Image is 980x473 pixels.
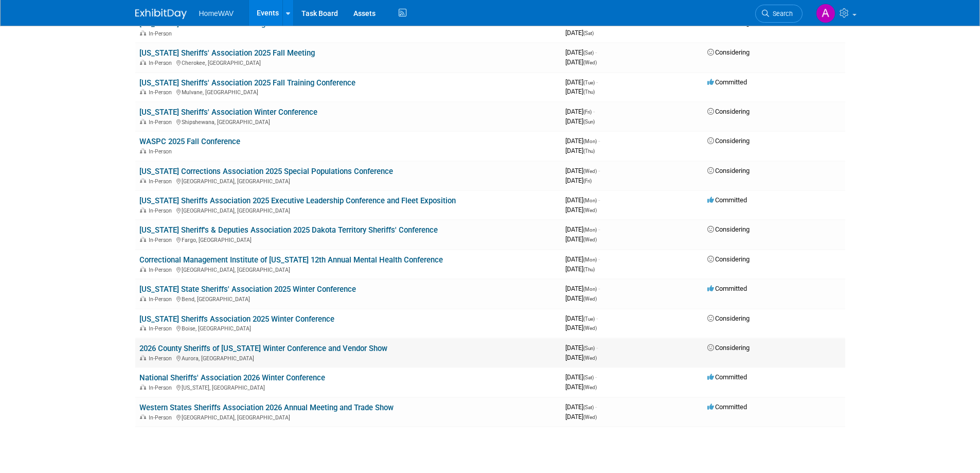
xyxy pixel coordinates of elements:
[583,405,594,410] span: (Sat)
[139,294,557,303] div: Bend, [GEOGRAPHIC_DATA]
[583,60,597,65] span: (Wed)
[149,267,175,273] span: In-Person
[707,48,750,56] span: Considering
[565,265,595,273] span: [DATE]
[707,78,747,86] span: Committed
[140,414,146,419] img: In-Person Event
[565,147,595,154] span: [DATE]
[139,354,557,362] div: Aurora, [GEOGRAPHIC_DATA]
[583,257,597,262] span: (Mon)
[149,237,175,243] span: In-Person
[139,235,557,243] div: Fargo, [GEOGRAPHIC_DATA]
[199,9,234,17] span: HomeWAV
[139,206,557,214] div: [GEOGRAPHIC_DATA], [GEOGRAPHIC_DATA]
[139,373,325,382] a: National Sheriffs' Association 2026 Winter Conference
[598,137,600,145] span: -
[565,108,595,115] span: [DATE]
[595,48,597,56] span: -
[139,58,557,66] div: Cherokee, [GEOGRAPHIC_DATA]
[707,167,750,174] span: Considering
[583,355,597,361] span: (Wed)
[149,355,175,362] span: In-Person
[707,403,747,411] span: Committed
[565,373,597,381] span: [DATE]
[565,167,600,174] span: [DATE]
[583,384,597,390] span: (Wed)
[139,285,356,294] a: [US_STATE] State Sheriffs' Association 2025 Winter Conference
[140,60,146,65] img: In-Person Event
[139,344,387,353] a: 2026 County Sheriffs of [US_STATE] Winter Conference and Vendor Show
[598,196,600,204] span: -
[140,178,146,183] img: In-Person Event
[583,30,594,36] span: (Sat)
[139,265,557,273] div: [GEOGRAPHIC_DATA], [GEOGRAPHIC_DATA]
[565,78,598,86] span: [DATE]
[707,225,750,233] span: Considering
[583,227,597,233] span: (Mon)
[565,324,597,331] span: [DATE]
[149,325,175,332] span: In-Person
[139,403,394,412] a: Western States Sheriffs Association 2026 Annual Meeting and Trade Show
[565,294,597,302] span: [DATE]
[149,296,175,303] span: In-Person
[139,413,557,421] div: [GEOGRAPHIC_DATA], [GEOGRAPHIC_DATA]
[140,148,146,153] img: In-Person Event
[707,255,750,263] span: Considering
[583,207,597,213] span: (Wed)
[595,19,597,27] span: -
[565,19,597,27] span: [DATE]
[139,48,315,58] a: [US_STATE] Sheriffs' Association 2025 Fall Meeting
[565,354,597,361] span: [DATE]
[583,267,595,272] span: (Thu)
[140,267,146,272] img: In-Person Event
[139,196,456,205] a: [US_STATE] Sheriffs Association 2025 Executive Leadership Conference and Fleet Exposition
[596,344,598,352] span: -
[583,119,595,125] span: (Sun)
[565,196,600,204] span: [DATE]
[565,383,597,391] span: [DATE]
[565,255,600,263] span: [DATE]
[565,225,600,233] span: [DATE]
[707,314,750,322] span: Considering
[583,316,595,322] span: (Tue)
[565,117,595,125] span: [DATE]
[139,19,307,28] a: [US_STATE] Jail Association Training Conference
[707,285,747,292] span: Committed
[139,225,438,235] a: [US_STATE] Sheriff's & Deputies Association 2025 Dakota Territory Sheriffs' Conference
[565,235,597,243] span: [DATE]
[149,414,175,421] span: In-Person
[565,177,592,184] span: [DATE]
[565,413,597,421] span: [DATE]
[598,255,600,263] span: -
[149,384,175,391] span: In-Person
[707,373,747,381] span: Committed
[565,58,597,66] span: [DATE]
[140,89,146,94] img: In-Person Event
[140,30,146,36] img: In-Person Event
[139,108,317,117] a: [US_STATE] Sheriffs' Association Winter Conference
[583,168,597,174] span: (Wed)
[565,29,594,37] span: [DATE]
[140,355,146,360] img: In-Person Event
[140,384,146,390] img: In-Person Event
[583,296,597,302] span: (Wed)
[755,5,803,23] a: Search
[598,285,600,292] span: -
[583,148,595,154] span: (Thu)
[565,314,598,322] span: [DATE]
[583,375,594,380] span: (Sat)
[140,119,146,124] img: In-Person Event
[140,237,146,242] img: In-Person Event
[149,60,175,66] span: In-Person
[565,403,597,411] span: [DATE]
[149,89,175,96] span: In-Person
[149,207,175,214] span: In-Person
[583,138,597,144] span: (Mon)
[596,78,598,86] span: -
[595,373,597,381] span: -
[149,178,175,185] span: In-Person
[565,285,600,292] span: [DATE]
[139,324,557,332] div: Boise, [GEOGRAPHIC_DATA]
[583,89,595,95] span: (Thu)
[139,167,393,176] a: [US_STATE] Corrections Association 2025 Special Populations Conference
